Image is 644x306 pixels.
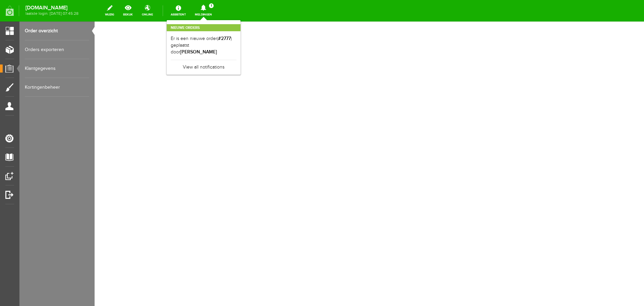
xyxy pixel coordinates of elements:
a: bekijk [119,3,137,18]
a: Order overzicht [25,21,89,40]
b: [PERSON_NAME] [180,49,217,55]
a: Kortingenbeheer [25,78,89,97]
span: 1 [209,3,214,8]
a: Er is een nieuwe order(#2777) geplaatst door[PERSON_NAME] [171,35,236,56]
span: laatste login: [DATE] 07:45:28 [25,12,78,15]
a: View all notifications [171,60,236,71]
h2: Nieuwe orders [167,24,240,31]
strong: [DOMAIN_NAME] [25,6,78,10]
a: Assistent [167,3,190,18]
a: wijzig [101,3,118,18]
a: Klantgegevens [25,59,89,78]
a: Orders exporteren [25,40,89,59]
a: Meldingen1 Nieuwe ordersEr is een nieuwe order(#2777) geplaatst door[PERSON_NAME]View all notific... [191,3,216,18]
b: #2777 [218,36,231,41]
a: online [138,3,157,18]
